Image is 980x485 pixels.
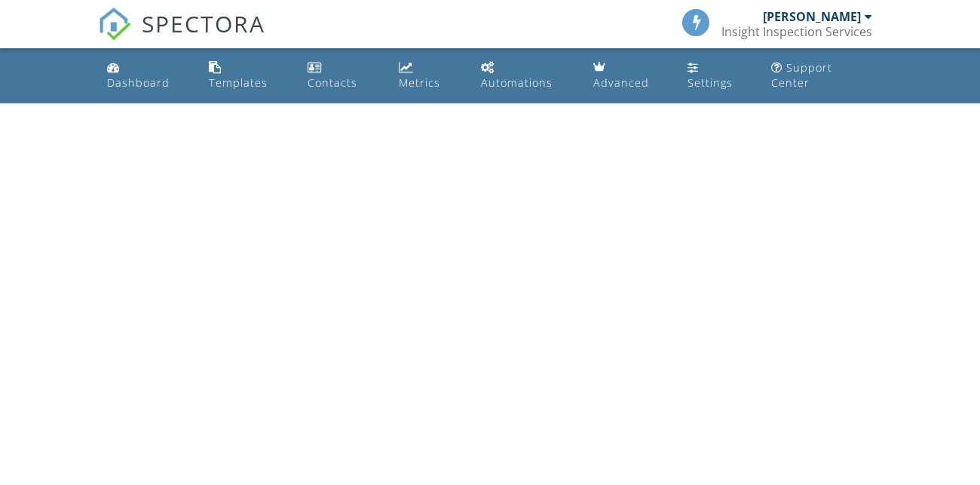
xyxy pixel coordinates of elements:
[107,75,170,90] div: Dashboard
[475,54,574,97] a: Automations (Basic)
[721,24,872,39] div: Insight Inspection Services
[593,75,649,90] div: Advanced
[765,54,879,97] a: Support Center
[142,8,265,39] span: SPECTORA
[203,54,289,97] a: Templates
[98,20,265,52] a: SPECTORA
[681,54,753,97] a: Settings
[101,54,191,97] a: Dashboard
[399,75,440,90] div: Metrics
[771,60,832,90] div: Support Center
[302,54,381,97] a: Contacts
[98,8,131,41] img: The Best Home Inspection Software - Spectora
[209,75,268,90] div: Templates
[688,75,733,90] div: Settings
[393,54,464,97] a: Metrics
[763,9,861,24] div: [PERSON_NAME]
[587,54,670,97] a: Advanced
[481,75,553,90] div: Automations
[308,75,357,90] div: Contacts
